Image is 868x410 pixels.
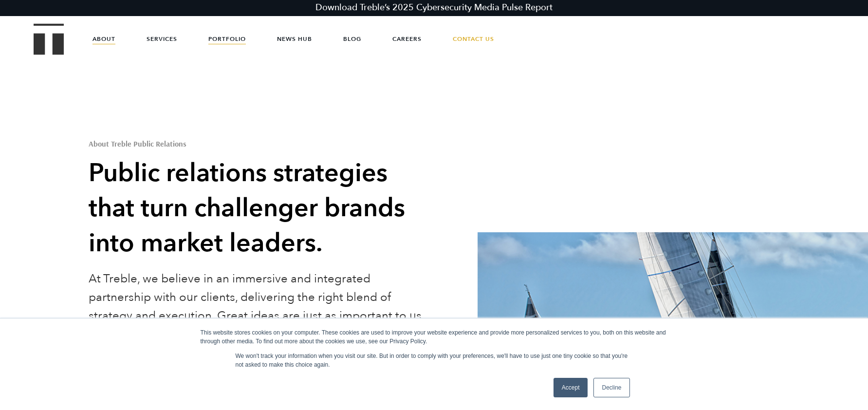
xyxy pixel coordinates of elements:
[208,24,246,54] a: Portfolio
[593,378,629,397] a: Decline
[34,24,63,54] a: Treble Homepage
[89,156,431,261] h2: Public relations strategies that turn challenger brands into market leaders.
[392,24,422,54] a: Careers
[277,24,312,54] a: News Hub
[201,328,668,346] div: This website stores cookies on your computer. These cookies are used to improve your website expe...
[343,24,361,54] a: Blog
[89,140,431,148] h1: About Treble Public Relations
[236,352,633,369] p: We won't track your information when you visit our site. But in order to comply with your prefere...
[92,24,115,54] a: About
[34,23,64,55] img: Treble logo
[554,378,588,397] a: Accept
[453,24,494,54] a: Contact Us
[147,24,177,54] a: Services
